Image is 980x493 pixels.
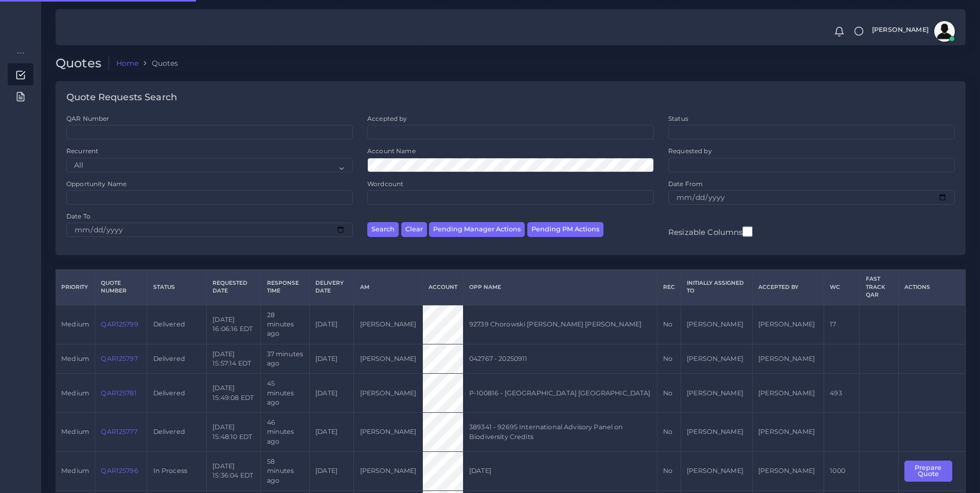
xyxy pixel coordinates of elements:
[354,305,422,344] td: [PERSON_NAME]
[681,374,752,413] td: [PERSON_NAME]
[147,270,207,305] th: Status
[354,270,422,305] th: AM
[261,270,310,305] th: Response Time
[463,344,657,374] td: 042767 - 20250911
[753,413,824,452] td: [PERSON_NAME]
[463,270,657,305] th: Opp Name
[527,222,603,237] button: Pending PM Actions
[657,374,681,413] td: No
[401,222,427,237] button: Clear
[354,451,422,490] td: [PERSON_NAME]
[61,355,89,362] span: medium
[753,374,824,413] td: [PERSON_NAME]
[463,413,657,452] td: 389341 - 92695 International Advisory Panel on Biodiversity Credits
[207,451,261,490] td: [DATE] 15:36:04 EDT
[934,21,955,42] img: avatar
[860,270,899,305] th: Fast Track QAR
[147,305,207,344] td: Delivered
[66,179,127,188] label: Opportunity Name
[422,270,463,305] th: Account
[147,413,207,452] td: Delivered
[61,320,89,328] span: medium
[101,428,137,435] a: QAR125777
[101,389,136,397] a: QAR125781
[657,344,681,374] td: No
[367,179,403,188] label: Wordcount
[681,451,752,490] td: [PERSON_NAME]
[66,92,177,103] h4: Quote Requests Search
[429,222,525,237] button: Pending Manager Actions
[309,344,353,374] td: [DATE]
[101,355,137,362] a: QAR125797
[657,305,681,344] td: No
[681,270,752,305] th: Initially Assigned to
[207,270,261,305] th: Requested Date
[354,374,422,413] td: [PERSON_NAME]
[668,179,703,188] label: Date From
[207,344,261,374] td: [DATE] 15:57:14 EDT
[66,114,109,123] label: QAR Number
[668,225,753,238] label: Resizable Columns
[753,451,824,490] td: [PERSON_NAME]
[681,413,752,452] td: [PERSON_NAME]
[261,413,310,452] td: 46 minutes ago
[138,58,178,68] li: Quotes
[872,27,929,33] span: [PERSON_NAME]
[681,344,752,374] td: [PERSON_NAME]
[463,374,657,413] td: P-100816 - [GEOGRAPHIC_DATA] [GEOGRAPHIC_DATA]
[824,305,860,344] td: 17
[116,58,139,68] a: Home
[309,413,353,452] td: [DATE]
[61,389,89,397] span: medium
[681,305,752,344] td: [PERSON_NAME]
[56,56,109,71] h2: Quotes
[898,270,965,305] th: Actions
[309,374,353,413] td: [DATE]
[207,413,261,452] td: [DATE] 15:48:10 EDT
[367,114,407,123] label: Accepted by
[61,428,89,435] span: medium
[56,270,95,305] th: Priority
[261,451,310,490] td: 58 minutes ago
[207,374,261,413] td: [DATE] 15:49:08 EDT
[309,270,353,305] th: Delivery Date
[657,451,681,490] td: No
[824,374,860,413] td: 493
[207,305,261,344] td: [DATE] 16:06:16 EDT
[147,374,207,413] td: Delivered
[309,305,353,344] td: [DATE]
[354,413,422,452] td: [PERSON_NAME]
[354,344,422,374] td: [PERSON_NAME]
[657,413,681,452] td: No
[668,147,712,155] label: Requested by
[904,467,959,474] a: Prepare Quote
[309,451,353,490] td: [DATE]
[61,467,89,474] span: medium
[867,21,958,42] a: [PERSON_NAME]avatar
[742,225,753,238] input: Resizable Columns
[101,467,138,474] a: QAR125796
[66,147,98,155] label: Recurrent
[753,344,824,374] td: [PERSON_NAME]
[753,270,824,305] th: Accepted by
[147,344,207,374] td: Delivered
[463,305,657,344] td: 92739 Chorowski [PERSON_NAME] [PERSON_NAME]
[101,320,138,328] a: QAR125799
[463,451,657,490] td: [DATE]
[824,451,860,490] td: 1000
[95,270,147,305] th: Quote Number
[657,270,681,305] th: REC
[261,374,310,413] td: 45 minutes ago
[66,212,91,221] label: Date To
[147,451,207,490] td: In Process
[753,305,824,344] td: [PERSON_NAME]
[261,344,310,374] td: 37 minutes ago
[904,461,952,482] button: Prepare Quote
[824,270,860,305] th: WC
[367,222,399,237] button: Search
[668,114,688,123] label: Status
[367,147,416,155] label: Account Name
[261,305,310,344] td: 28 minutes ago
